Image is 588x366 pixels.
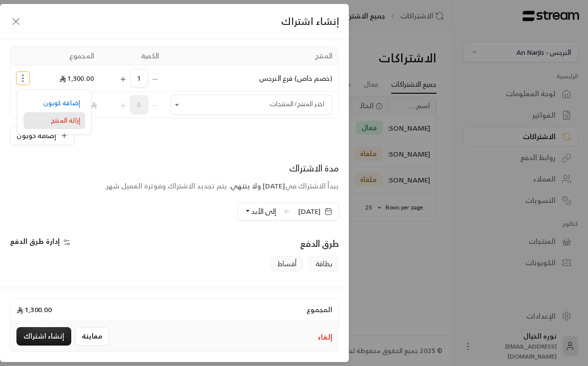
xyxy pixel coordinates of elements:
[130,95,148,114] span: 0
[43,97,80,109] span: إضافة كوبون
[318,332,332,342] button: إلغاء
[59,72,94,84] span: 1,300.00
[231,180,261,192] span: ولا ينتهي
[16,327,71,346] button: إنشاء اشتراك
[298,206,320,216] span: [DATE]
[10,126,75,145] button: إضافة كوبون
[309,256,339,271] span: بطاقة
[165,47,338,65] th: المنتج
[130,69,148,88] span: 1
[75,327,109,346] button: معاينة
[271,256,303,271] span: أقساط
[10,235,60,247] span: إدارة طرق الدفع
[10,46,339,118] table: Selected Products
[300,235,339,251] span: طرق الدفع
[281,12,339,30] span: إنشاء اشتراك
[51,115,80,126] span: إزالة المنتج
[105,181,339,191] div: يبدأ الاشتراك في . يتم تجديد الاشتراك وفوترة العميل شهر.
[35,47,100,65] th: المجموع
[16,305,52,315] span: 1,300.00
[171,99,183,111] button: Open
[100,47,165,65] th: الكمية
[251,205,276,217] span: إلى الأبد
[105,161,339,175] div: مدة الاشتراك
[263,180,285,192] span: [DATE]
[259,72,332,84] span: (خصم خاص) فرع النرجس
[306,305,332,315] span: المجموع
